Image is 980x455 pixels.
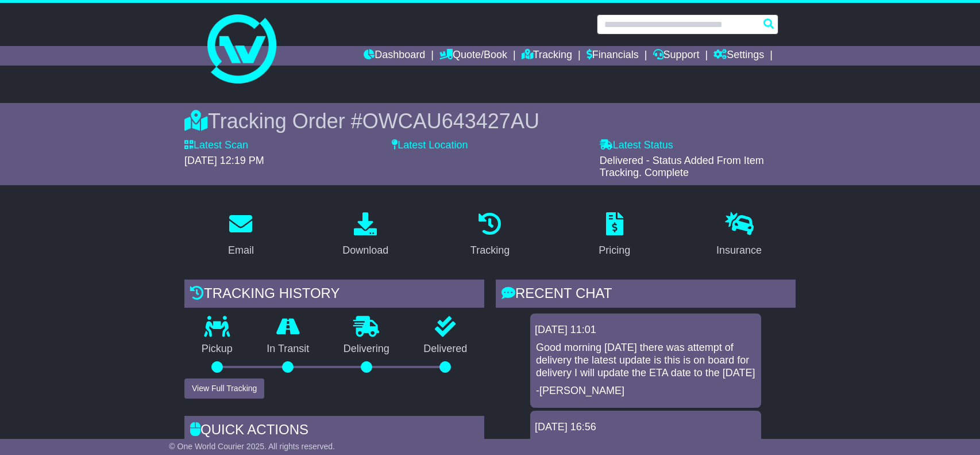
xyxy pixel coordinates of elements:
[407,343,485,355] p: Delivered
[600,155,764,179] span: Delivered - Status Added From Item Tracking. Complete
[364,46,425,66] a: Dashboard
[250,343,327,355] p: In Transit
[600,139,673,152] label: Latest Status
[184,378,264,399] button: View Full Tracking
[169,442,335,451] span: © One World Courier 2025. All rights reserved.
[535,421,757,434] div: [DATE] 16:56
[335,208,396,262] a: Download
[184,109,796,133] div: Tracking Order #
[326,343,407,355] p: Delivering
[221,208,261,262] a: Email
[463,208,517,262] a: Tracking
[439,46,507,66] a: Quote/Book
[599,243,630,258] div: Pricing
[184,280,484,311] div: Tracking history
[709,208,769,262] a: Insurance
[362,109,539,133] span: OWCAU643427AU
[535,324,757,337] div: [DATE] 11:01
[392,139,468,152] label: Latest Location
[228,243,254,258] div: Email
[522,46,572,66] a: Tracking
[184,343,250,355] p: Pickup
[536,385,755,397] p: -[PERSON_NAME]
[591,208,638,262] a: Pricing
[342,243,388,258] div: Download
[496,280,796,311] div: RECENT CHAT
[713,46,764,66] a: Settings
[184,155,264,166] span: [DATE] 12:19 PM
[536,342,755,379] p: Good morning [DATE] there was attempt of delivery the latest update is this is on board for deliv...
[653,46,700,66] a: Support
[184,139,248,152] label: Latest Scan
[716,243,762,258] div: Insurance
[470,243,510,258] div: Tracking
[587,46,639,66] a: Financials
[184,416,484,447] div: Quick Actions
